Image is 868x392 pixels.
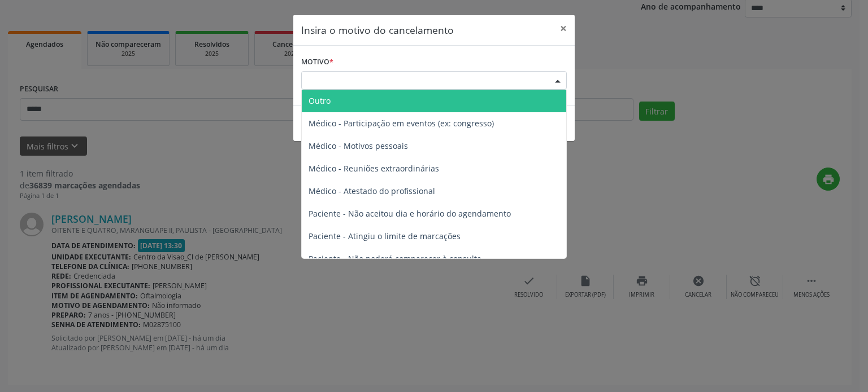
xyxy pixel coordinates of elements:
span: Paciente - Não poderá comparecer à consulta [309,253,481,264]
span: Médico - Reuniões extraordinárias [309,163,439,174]
button: Close [552,15,575,42]
span: Paciente - Atingiu o limite de marcações [309,231,461,241]
h5: Insira o motivo do cancelamento [301,23,454,37]
span: Outro [309,95,331,106]
span: Médico - Participação em eventos (ex: congresso) [309,118,494,129]
span: Médico - Motivos pessoais [309,140,408,151]
span: Médico - Atestado do profissional [309,186,435,196]
label: Motivo [301,54,333,71]
span: Paciente - Não aceitou dia e horário do agendamento [309,208,511,219]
